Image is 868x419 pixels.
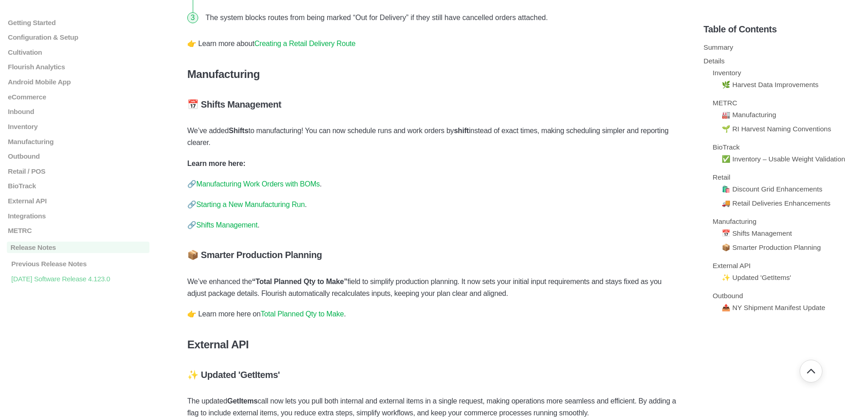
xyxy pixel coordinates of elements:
[704,43,733,51] a: Summary
[187,68,681,81] h4: Manufacturing
[713,173,730,181] a: Retail
[722,243,821,251] a: 📦 Smarter Production Planning
[187,38,681,50] p: 👉 Learn more about
[722,111,776,119] a: 🏭 Manufacturing
[252,278,347,285] strong: “Total Planned Qty to Make”
[7,212,149,219] a: Integrations
[7,137,149,145] a: Manufacturing
[722,81,818,88] a: 🌿 Harvest Data Improvements
[196,180,320,188] a: Manufacturing Work Orders with BOMs
[7,123,149,130] a: Inventory
[7,167,149,175] a: Retail / POS
[187,395,681,419] p: The updated call now lets you pull both internal and external items in a single request, making o...
[713,99,737,107] a: METRC
[713,292,743,300] a: Outbound
[7,260,149,268] a: Previous Release Notes
[454,127,469,134] strong: shift
[196,201,305,208] a: Starting a New Manufacturing Run
[704,24,861,35] h5: Table of Contents
[261,310,344,318] a: Total Planned Qty to Make
[187,249,681,260] h5: 📦 Smarter Production Planning
[187,99,681,110] h5: 📅 Shifts Management
[10,274,149,282] p: [DATE] Software Release 4.123.0
[7,197,149,205] a: External API
[227,397,258,405] strong: GetItems
[722,304,825,311] a: 📤 NY Shipment Manifest Update
[713,217,756,225] a: Manufacturing
[722,229,792,237] a: 📅 Shifts Management
[187,199,681,211] p: 🔗 .
[7,227,149,234] a: METRC
[722,125,831,133] a: 🌱 RI Harvest Naming Conventions
[187,276,681,300] p: We’ve enhanced the field to simplify production planning. It now sets your initial input requirem...
[187,178,681,190] p: 🔗 .
[713,143,740,151] a: BioTrack
[7,274,149,282] a: [DATE] Software Release 4.123.0
[722,274,791,281] a: ✨ Updated 'GetItems'
[722,199,830,207] a: 🚚 Retail Deliveries Enhancements
[7,152,149,160] a: Outbound
[722,155,845,163] a: ✅ Inventory – Usable Weight Validation
[10,260,149,268] p: Previous Release Notes
[7,18,149,26] a: Getting Started
[187,338,681,351] h4: External API
[7,182,149,190] a: BioTrack
[704,9,861,405] section: Table of Contents
[7,63,149,71] a: Flourish Analytics
[202,6,681,29] li: The system blocks routes from being marked “Out for Delivery” if they still have cancelled orders...
[187,125,681,149] p: We’ve added to manufacturing! You can now schedule runs and work orders by instead of exact times...
[7,242,149,253] a: Release Notes
[7,48,149,56] a: Cultivation
[704,57,724,65] a: Details
[7,108,149,115] a: Inbound
[713,262,751,269] a: External API
[254,40,355,47] a: Creating a Retail Delivery Route
[187,369,681,380] h5: ✨ Updated 'GetItems'
[7,78,149,86] a: Android Mobile App
[187,308,681,320] p: 👉 Learn more here on .
[187,160,246,167] strong: Learn more here:
[722,185,822,193] a: 🛍️ Discount Grid Enhancements
[7,93,149,100] a: eCommerce
[800,360,822,383] button: Go back to top of document
[713,69,741,77] a: Inventory
[196,221,257,229] a: Shifts Management
[229,127,248,134] strong: Shifts
[187,219,681,231] p: 🔗 .
[7,33,149,41] a: Configuration & Setup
